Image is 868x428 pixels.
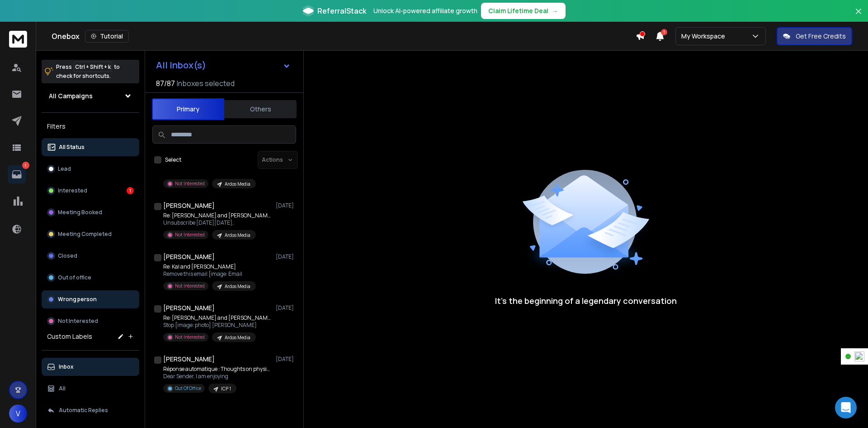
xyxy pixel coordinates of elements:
[835,397,857,418] div: Open Intercom Messenger
[49,91,93,101] h1: All Campaigns
[59,144,85,151] p: All Status
[42,160,139,178] button: Lead
[58,209,102,216] p: Meeting Booked
[221,385,231,392] p: ICP 1
[58,274,91,281] p: Out of office
[42,203,139,221] button: Meeting Booked
[58,296,97,303] p: Wrong person
[163,373,272,380] p: Dear Sender, I am enjoying
[58,317,98,325] p: Not Interested
[224,99,297,119] button: Others
[163,322,272,329] p: Stop [image: photo] [PERSON_NAME]
[175,334,205,341] p: Not Interested
[163,355,215,364] h1: [PERSON_NAME]
[481,3,566,19] button: Claim Lifetime Deal→
[156,78,175,89] span: 87 / 87
[225,181,250,188] p: Ardos Media
[42,312,139,330] button: Not Interested
[661,29,667,35] span: 1
[853,5,864,27] button: Close banner
[42,120,139,133] h3: Filters
[163,219,272,226] p: Unsubscribe [DATE][DATE],
[276,202,296,209] p: [DATE]
[276,304,296,312] p: [DATE]
[42,401,139,419] button: Automatic Replies
[56,63,120,81] p: Press to check for shortcuts.
[163,201,215,210] h1: [PERSON_NAME]
[163,303,215,313] h1: [PERSON_NAME]
[47,332,92,341] h3: Custom Labels
[317,5,366,16] span: ReferralStack
[681,32,729,41] p: My Workspace
[175,385,201,392] p: Out Of Office
[796,32,846,41] p: Get Free Credits
[74,62,112,72] span: Ctrl + Shift + k
[8,165,26,183] a: 1
[42,182,139,200] button: Interested1
[58,165,71,173] p: Lead
[52,30,636,43] div: Onebox
[152,98,224,120] button: Primary
[59,363,74,370] p: Inbox
[276,356,296,363] p: [DATE]
[163,270,256,278] p: Remove this email [image: Email
[42,290,139,308] button: Wrong person
[495,294,677,307] p: It’s the beginning of a legendary conversation
[42,138,139,156] button: All Status
[175,283,205,289] p: Not Interested
[163,212,272,219] p: Re: [PERSON_NAME] and [PERSON_NAME]
[777,27,852,45] button: Get Free Credits
[225,232,250,239] p: Ardos Media
[373,6,477,15] p: Unlock AI-powered affiliate growth
[163,252,215,261] h1: [PERSON_NAME]
[58,231,112,238] p: Meeting Completed
[276,253,296,260] p: [DATE]
[225,334,250,341] p: Ardos Media
[42,225,139,243] button: Meeting Completed
[163,365,272,373] p: Réponse automatique : Thoughts on physician
[85,30,129,43] button: Tutorial
[149,56,298,74] button: All Inbox(s)
[42,380,139,398] button: All
[175,180,205,187] p: Not Interested
[177,78,235,89] h3: Inboxes selected
[165,156,181,164] label: Select
[163,263,256,270] p: Re: Kal and [PERSON_NAME]
[59,385,66,392] p: All
[42,87,139,105] button: All Campaigns
[9,404,27,423] button: V
[22,162,29,169] p: 1
[42,358,139,376] button: Inbox
[42,247,139,265] button: Closed
[552,6,558,15] span: →
[58,187,87,194] p: Interested
[163,314,272,322] p: Re: [PERSON_NAME] and [PERSON_NAME]
[156,61,206,70] h1: All Inbox(s)
[58,252,77,260] p: Closed
[225,283,250,290] p: Ardos Media
[127,187,134,194] div: 1
[42,269,139,287] button: Out of office
[175,231,205,238] p: Not Interested
[59,407,108,414] p: Automatic Replies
